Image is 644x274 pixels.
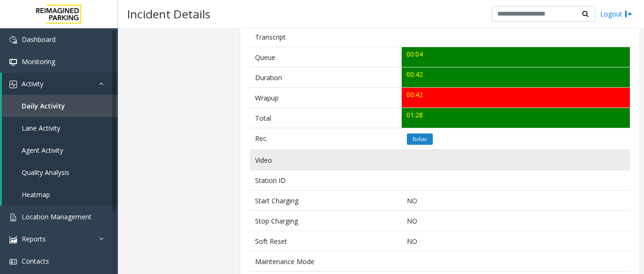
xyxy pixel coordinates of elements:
span: Daily Activity [22,101,65,110]
td: Queue [250,47,402,67]
span: Reports [22,234,46,243]
td: Soft Reset [250,231,402,251]
button: Relate [407,133,433,145]
span: Contacts [22,257,49,266]
img: 'icon' [9,214,17,221]
td: Maintenance Mode [250,251,402,272]
img: 'icon' [9,36,17,44]
img: 'icon' [9,236,17,243]
img: logout [625,9,632,19]
td: 00:04 [402,47,630,67]
span: Agent Activity [22,146,63,155]
span: Dashboard [22,35,56,44]
a: Agent Activity [2,139,118,161]
td: Duration [250,67,402,88]
span: Activity [22,79,43,88]
h3: Incident Details [123,2,215,25]
td: Video [250,150,402,170]
a: Quality Analysis [2,161,118,183]
td: Station ID [250,170,402,191]
td: Stop Charging [250,211,402,231]
span: Quality Analysis [22,168,69,177]
a: Daily Activity [2,95,118,117]
i: Relate [413,136,427,142]
td: Transcript [250,27,402,47]
a: Logout [600,9,632,19]
p: NO [407,236,625,246]
td: Start Charging [250,191,402,211]
td: Wrapup [250,88,402,108]
span: Lane Activity [22,124,60,133]
td: 00:42 [402,88,630,108]
td: 00:42 [402,67,630,88]
span: Location Management [22,212,91,221]
span: Heatmap [22,190,50,199]
p: NO [407,196,625,206]
img: 'icon' [9,81,17,88]
a: Activity [2,73,118,95]
td: Rec. [250,128,402,150]
span: Monitoring [22,57,55,66]
img: 'icon' [9,258,17,266]
td: 01:28 [402,108,630,128]
a: Heatmap [2,183,118,206]
p: NO [407,216,625,226]
img: 'icon' [9,58,17,66]
a: Lane Activity [2,117,118,139]
td: Total [250,108,402,128]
